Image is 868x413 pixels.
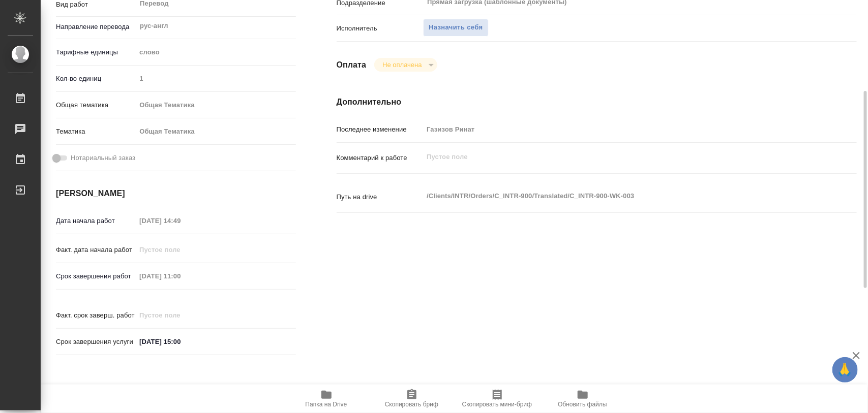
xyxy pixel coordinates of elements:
[56,216,136,226] p: Дата начала работ
[540,385,625,413] button: Обновить файлы
[56,187,296,200] h4: [PERSON_NAME]
[385,401,438,408] span: Скопировать бриф
[423,187,813,205] textarea: /Clients/INTR/Orders/C_INTR-900/Translated/C_INTR-900-WK-003
[136,44,295,61] div: слово
[379,60,425,69] button: Не оплачена
[56,100,136,110] p: Общая тематика
[306,401,347,408] span: Папка на Drive
[337,192,424,202] p: Путь на drive
[284,385,369,413] button: Папка на Drive
[337,124,424,135] p: Последнее изменение
[136,97,295,114] div: Общая Тематика
[56,310,136,321] p: Факт. срок заверш. работ
[56,126,136,137] p: Тематика
[136,213,225,228] input: Пустое поле
[369,385,455,413] button: Скопировать бриф
[136,308,225,323] input: Пустое поле
[558,401,607,408] span: Обновить файлы
[71,153,135,163] span: Нотариальный заказ
[455,385,540,413] button: Скопировать мини-бриф
[337,59,367,71] h4: Оплата
[136,269,225,283] input: Пустое поле
[136,123,295,140] div: Общая Тематика
[56,245,136,255] p: Факт. дата начала работ
[423,19,488,37] button: Назначить себя
[136,334,225,349] input: ✎ Введи что-нибудь
[429,22,483,34] span: Назначить себя
[56,337,136,347] p: Срок завершения услуги
[337,96,857,108] h4: Дополнительно
[136,242,225,257] input: Пустое поле
[836,359,854,380] span: 🙏
[56,74,136,84] p: Кол-во единиц
[832,357,858,383] button: 🙏
[56,22,136,32] p: Направление перевода
[56,271,136,281] p: Срок завершения работ
[56,47,136,57] p: Тарифные единицы
[136,71,295,86] input: Пустое поле
[374,58,437,72] div: Не оплачена
[423,122,813,137] input: Пустое поле
[337,153,424,163] p: Комментарий к работе
[337,23,424,34] p: Исполнитель
[462,401,532,408] span: Скопировать мини-бриф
